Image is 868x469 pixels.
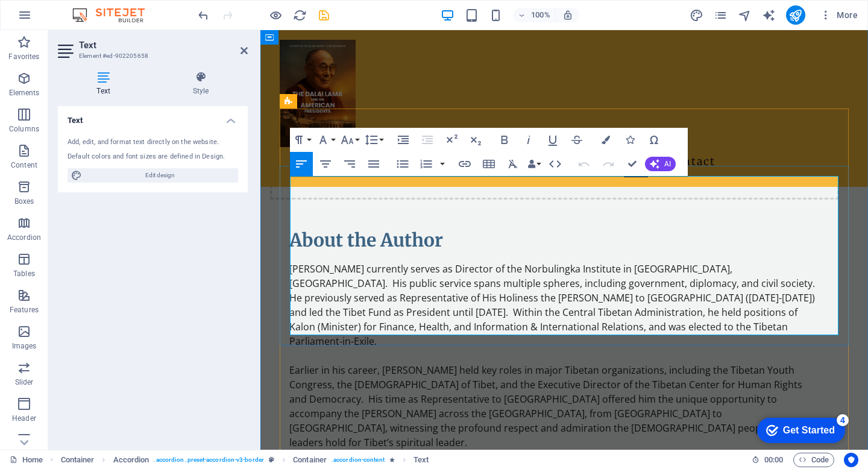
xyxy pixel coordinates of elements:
h2: Text [79,40,248,51]
p: Header [12,414,36,423]
span: 00 00 [764,453,783,467]
p: Accordion [7,233,41,242]
button: Clear Formatting [502,152,524,176]
h6: 100% [531,8,550,22]
div: Default colors and font sizes are defined in Design. [68,152,238,162]
i: Pages (Ctrl+Alt+S) [714,8,728,22]
p: Favorites [8,52,39,61]
span: Code [799,453,829,467]
button: pages [714,8,728,22]
img: Editor Logo [69,8,160,22]
button: publish [786,5,805,25]
button: Paragraph Format [290,128,313,152]
button: HTML [544,152,567,176]
button: Strikethrough [565,128,588,152]
p: Boxes [14,197,34,206]
button: Icons [618,128,641,152]
button: save [316,8,331,22]
i: Design (Ctrl+Alt+Y) [690,8,703,22]
span: Click to select. Double-click to edit [293,453,327,467]
button: design [690,8,704,22]
i: Element contains an animation [389,456,395,463]
span: Edit design [86,168,234,183]
i: This element is a customizable preset [269,456,274,463]
button: AI [645,157,676,171]
button: 100% [513,8,556,22]
p: Images [12,341,37,351]
button: Confirm (⌘+⏎) [621,152,644,176]
button: Code [793,453,834,467]
i: Reload page [293,8,307,22]
button: Redo (⌘⇧Z) [597,152,620,176]
p: Slider [15,377,34,387]
span: More [820,9,858,21]
button: Font Family [314,128,337,152]
button: undo [196,8,210,22]
button: Align Center [314,152,337,176]
button: Colors [594,128,617,152]
button: Superscript [440,128,463,152]
h4: Text [58,71,154,96]
button: Ordered List [415,152,438,176]
span: . accordion-content [332,453,385,467]
button: Insert Link [453,152,476,176]
div: Get Started 4 items remaining, 20% complete [10,6,98,31]
h4: Text [58,106,248,128]
div: 4 [89,2,101,14]
button: More [815,5,863,25]
span: Click to select. Double-click to edit [61,453,95,467]
span: . accordion .preset-accordion-v3-border [154,453,264,467]
button: Bold (⌘B) [493,128,516,152]
button: Font Size [338,128,361,152]
span: : [773,455,775,464]
button: Subscript [464,128,487,152]
button: text_generator [762,8,776,22]
p: Tables [13,269,35,279]
i: On resize automatically adjust zoom level to fit chosen device. [562,10,573,20]
h3: Element #ed-902205658 [79,51,224,61]
button: Insert Table [477,152,500,176]
button: Decrease Indent [416,128,439,152]
div: Get Started [36,13,87,24]
button: Align Left [290,152,313,176]
button: Unordered List [391,152,414,176]
h6: Session time [752,453,784,467]
button: Data Bindings [526,152,542,176]
i: Undo: Edit headline (Ctrl+Z) [197,8,210,22]
div: Add, edit, and format text directly on the website. [68,137,238,148]
span: Click to select. Double-click to edit [113,453,149,467]
span: Click to select. Double-click to edit [414,453,429,467]
button: Line Height [362,128,385,152]
button: Special Characters [643,128,665,152]
button: reload [292,8,307,22]
button: Italic (⌘I) [517,128,540,152]
a: Click to cancel selection. Double-click to open Pages [10,453,43,467]
button: Edit design [68,168,238,183]
p: Content [11,160,37,170]
i: Save (Ctrl+S) [317,8,331,22]
nav: breadcrumb [61,453,429,467]
button: navigator [738,8,752,22]
button: Ordered List [438,152,447,176]
i: AI Writer [762,8,776,22]
button: Usercentrics [844,453,858,467]
button: Align Right [338,152,361,176]
button: Align Justify [362,152,385,176]
span: AI [664,160,671,168]
p: Columns [9,124,39,134]
p: Features [10,305,39,315]
h4: Style [154,71,248,96]
button: Undo (⌘Z) [573,152,596,176]
i: Navigator [738,8,752,22]
button: Underline (⌘U) [541,128,564,152]
button: Increase Indent [392,128,415,152]
p: Elements [9,88,40,98]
